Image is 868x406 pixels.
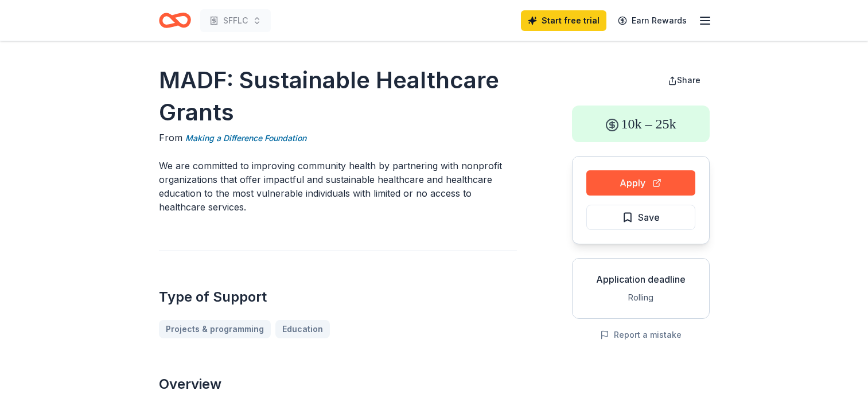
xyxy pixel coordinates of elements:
button: SFFLC [200,9,271,32]
p: We are committed to improving community health by partnering with nonprofit organizations that of... [159,159,517,214]
h2: Overview [159,375,517,393]
h1: MADF: Sustainable Healthcare Grants [159,64,517,128]
a: Projects & programming [159,320,271,338]
span: SFFLC [223,14,248,28]
button: Save [586,205,695,230]
button: Apply [586,170,695,196]
h2: Type of Support [159,288,517,306]
button: Report a mistake [600,328,682,342]
span: Share [677,75,700,85]
div: Application deadline [582,272,700,286]
div: From [159,131,517,145]
a: Home [159,7,191,34]
a: Start free trial [521,10,606,31]
div: 10k – 25k [572,106,710,142]
a: Making a Difference Foundation [185,131,306,145]
span: Save [638,210,660,225]
a: Earn Rewards [611,10,694,31]
button: Share [659,69,710,92]
a: Education [275,320,330,338]
div: Rolling [582,291,700,304]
